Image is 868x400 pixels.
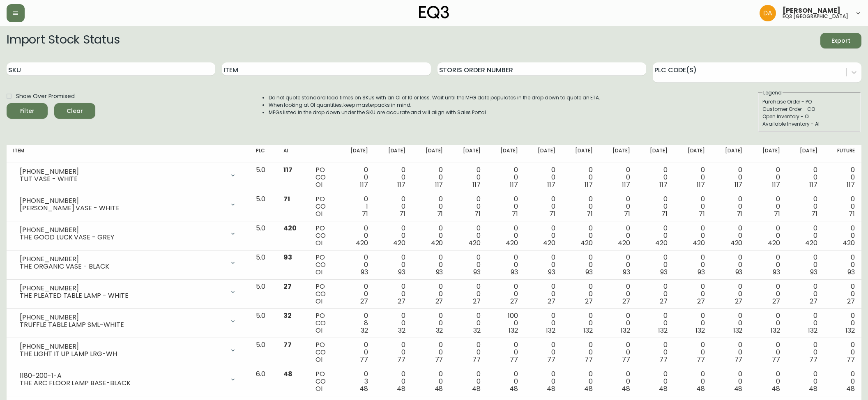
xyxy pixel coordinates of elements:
div: 0 0 [381,195,405,218]
span: 27 [772,297,780,306]
span: 27 [398,297,405,306]
th: [DATE] [599,145,637,163]
div: [PHONE_NUMBER]TRUFFLE TABLE LAMP SML-WHITE [13,312,243,330]
div: 0 0 [381,254,405,276]
div: 0 0 [531,225,555,247]
span: 27 [435,297,443,306]
div: 0 0 [456,225,480,247]
span: 420 [468,238,481,248]
div: 0 0 [381,341,405,363]
span: 93 [361,267,368,277]
div: 1180-200-1-A [20,372,225,379]
th: [DATE] [525,145,562,163]
span: 32 [283,311,292,320]
div: 0 0 [681,166,705,189]
div: 0 0 [793,312,817,334]
div: 0 0 [643,283,668,305]
span: 71 [699,209,705,218]
div: 0 0 [606,341,630,363]
span: 93 [283,253,292,262]
td: 5.0 [249,338,277,367]
th: [DATE] [375,145,412,163]
div: 0 0 [531,312,555,334]
th: Future [824,145,861,163]
div: [PHONE_NUMBER]TUT VASE - WHITE [13,166,243,184]
div: 100 0 [494,312,518,334]
div: 0 0 [755,370,780,393]
span: 117 [622,180,630,189]
span: 93 [698,267,705,277]
div: 0 0 [569,254,593,276]
div: 0 0 [755,195,780,218]
div: [PHONE_NUMBER] [20,197,225,205]
div: 0 0 [643,225,668,247]
div: 0 0 [494,283,518,305]
div: 0 0 [531,195,555,218]
td: 5.0 [249,251,277,280]
div: 0 0 [793,283,817,305]
div: TRUFFLE TABLE LAMP SML-WHITE [20,321,225,329]
div: 0 0 [755,283,780,305]
div: 0 0 [456,195,480,218]
div: 0 0 [531,341,555,363]
span: 27 [660,297,668,306]
span: 27 [360,297,368,306]
span: 132 [733,326,743,335]
span: 27 [622,297,630,306]
span: 117 [435,180,443,189]
span: 71 [362,209,368,218]
div: 0 0 [344,341,368,363]
span: 77 [847,355,855,364]
td: 5.0 [249,192,277,221]
div: 0 0 [793,166,817,189]
div: 0 0 [494,166,518,189]
div: [PHONE_NUMBER] [20,226,225,234]
span: 27 [810,297,817,306]
span: 71 [474,209,481,218]
span: 420 [730,238,743,248]
span: Clear [61,106,89,116]
td: 5.0 [249,309,277,338]
div: 0 0 [606,225,630,247]
span: 71 [661,209,668,218]
span: 71 [587,209,593,218]
span: 117 [734,180,743,189]
span: 77 [472,355,481,364]
span: 93 [473,267,481,277]
div: 0 0 [755,312,780,334]
div: 0 0 [569,283,593,305]
div: 0 0 [681,254,705,276]
span: 420 [580,238,593,248]
th: [DATE] [449,145,487,163]
div: THE PLEATED TABLE LAMP - WHITE [20,292,225,299]
span: 27 [548,297,555,306]
span: 93 [623,267,630,277]
div: 0 0 [831,225,855,247]
div: [PHONE_NUMBER] [20,285,225,292]
div: 0 0 [681,341,705,363]
span: 71 [399,209,405,218]
div: 0 0 [494,225,518,247]
th: Item [7,145,249,163]
div: 0 0 [793,370,817,393]
span: 420 [768,238,780,248]
span: 132 [583,326,593,335]
div: 0 0 [643,370,668,393]
div: 0 3 [344,370,368,393]
div: 0 0 [419,341,443,363]
div: Open Inventory - OI [762,113,856,120]
div: [PHONE_NUMBER]THE LIGHT IT UP LAMP LRG-WH [13,341,243,359]
span: 117 [772,180,780,189]
span: 420 [618,238,630,248]
div: 0 0 [643,195,668,218]
div: 0 0 [531,166,555,189]
span: 420 [283,223,297,233]
div: PO CO [315,283,331,305]
div: Available Inventory - AI [762,120,856,128]
div: 0 1 [344,195,368,218]
div: 0 0 [419,225,443,247]
div: 0 0 [494,254,518,276]
li: Do not quote standard lead times on SKUs with an OI of 10 or less. Wait until the MFG date popula... [269,94,601,101]
span: 93 [398,267,405,277]
span: 77 [283,340,292,349]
